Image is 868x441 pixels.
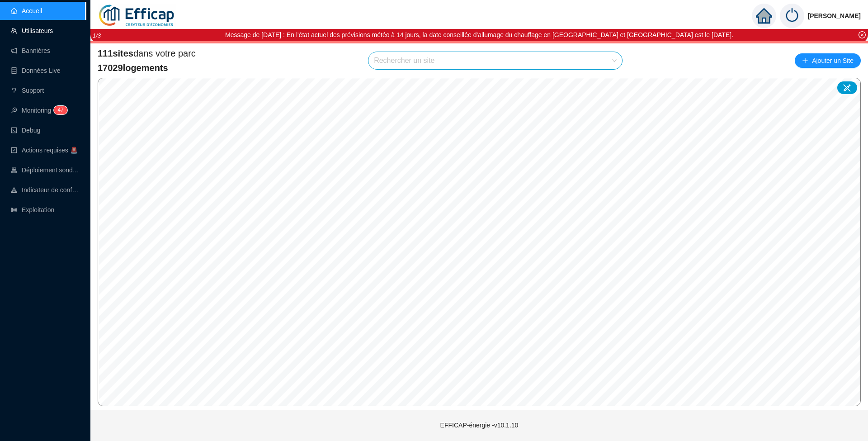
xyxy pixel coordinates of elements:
[54,106,67,114] sup: 47
[808,1,861,30] span: [PERSON_NAME]
[11,87,44,94] a: questionSupport
[98,62,196,74] span: 17029 logements
[859,31,866,38] span: close-circle
[11,127,40,134] a: codeDebug
[22,147,78,154] span: Actions requises 🚨
[11,186,80,194] a: heat-mapIndicateur de confort
[98,78,861,406] canvas: Map
[11,166,80,174] a: clusterDéploiement sondes
[11,7,42,14] a: homeAccueil
[225,30,733,40] div: Message de [DATE] : En l'état actuel des prévisions météo à 14 jours, la date conseillée d'alluma...
[57,107,61,113] span: 4
[756,8,772,24] span: home
[780,4,804,28] img: power
[11,107,65,114] a: monitorMonitoring47
[440,422,519,429] span: EFFICAP-énergie - v10.1.10
[11,206,54,213] a: slidersExploitation
[11,47,50,54] a: notificationBannières
[11,147,17,153] span: check-square
[93,32,101,39] i: 1 / 3
[795,53,861,68] button: Ajouter un Site
[98,47,196,60] span: dans votre parc
[802,57,808,64] span: plus
[98,48,133,58] span: 111 sites
[11,27,53,34] a: teamUtilisateurs
[812,54,854,67] span: Ajouter un Site
[61,107,64,113] span: 7
[11,67,61,74] a: databaseDonnées Live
